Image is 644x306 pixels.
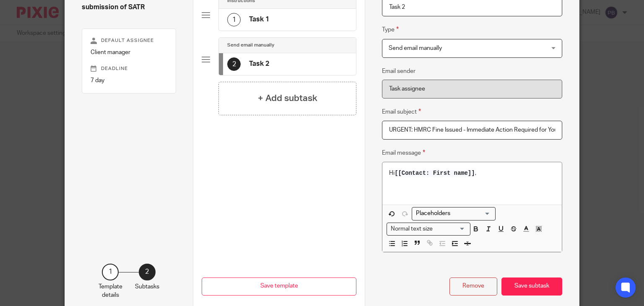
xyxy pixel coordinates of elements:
div: 1 [102,264,119,280]
label: Email subject [382,107,421,117]
span: [[Contact: First name]] [395,170,475,176]
button: Remove [449,277,497,296]
div: 2 [139,264,156,280]
label: Email message [382,148,425,158]
p: Default assignee [91,37,168,44]
input: Search for option [435,225,465,233]
input: Subject [382,121,562,140]
button: Save subtask [501,277,562,296]
p: Deadline [91,65,168,72]
div: Text styles [387,223,470,236]
button: Save template [202,277,356,296]
div: Search for option [412,207,496,220]
div: 1 [227,13,241,26]
p: Hi , [389,169,555,177]
h4: Task 1 [249,15,269,24]
div: 2 [227,57,241,71]
p: 7 day [91,76,168,85]
h4: Task 2 [249,60,269,68]
span: Normal text size [389,225,434,233]
p: Client manager [91,48,168,57]
p: Subtasks [135,283,159,291]
h4: Send email manually [227,42,274,49]
input: Search for option [413,209,491,218]
label: Type [382,25,399,34]
p: Template details [99,283,122,300]
div: Placeholders [412,207,496,220]
label: Email sender [382,67,415,75]
div: Search for option [387,223,470,236]
span: Send email manually [389,45,442,51]
h4: + Add subtask [258,92,317,105]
